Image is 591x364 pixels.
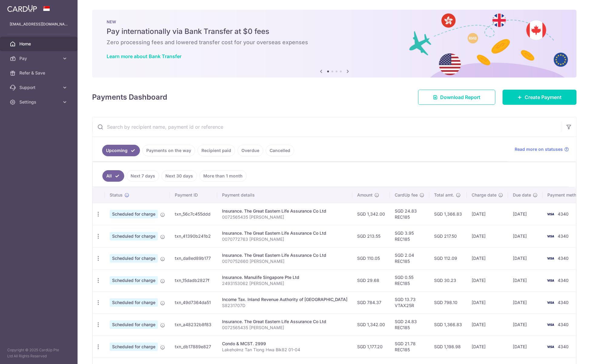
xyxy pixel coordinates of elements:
span: Pay [19,55,59,61]
div: Insurance. The Great Eastern Life Assurance Co Ltd [222,319,347,325]
td: SGD 29.68 [352,269,390,291]
span: Scheduled for charge [110,210,158,218]
div: Income Tax. Inland Revenue Authority of [GEOGRAPHIC_DATA] [222,296,347,303]
td: [DATE] [467,313,508,336]
span: 4340 [558,278,569,283]
span: Scheduled for charge [110,254,158,263]
a: Payments on the way [142,145,195,156]
td: [DATE] [508,203,543,225]
td: SGD 24.83 REC185 [390,313,429,336]
img: Bank Card [544,321,556,328]
span: Home [19,41,59,47]
span: Charge date [472,192,496,198]
td: txn_49d7364da51 [170,291,217,313]
span: Scheduled for charge [110,232,158,240]
div: Insurance. The Great Eastern Life Assurance Co Ltd [222,252,347,258]
td: SGD 784.37 [352,291,390,313]
span: CardUp fee [395,192,418,198]
td: txn_41390b241b2 [170,225,217,247]
span: 4340 [558,256,569,261]
span: Amount [357,192,373,198]
td: SGD 1,342.00 [352,203,390,225]
p: Lakeholmz Tan Tiong Hwa Blk82 01-04 [222,347,347,353]
span: 4340 [558,322,569,327]
td: SGD 21.78 REC185 [390,336,429,358]
span: Settings [19,99,59,105]
img: Bank Card [544,255,556,262]
td: SGD 30.23 [429,269,467,291]
span: Download Report [440,94,480,101]
td: SGD 1,342.00 [352,313,390,336]
td: SGD 1,366.83 [429,203,467,225]
td: SGD 112.09 [429,247,467,269]
a: Download Report [418,90,495,105]
a: Next 30 days [161,170,197,182]
p: [EMAIL_ADDRESS][DOMAIN_NAME] [10,21,68,27]
span: Refer & Save [19,70,59,76]
td: txn_15dadb2827f [170,269,217,291]
h6: Zero processing fees and lowered transfer cost for your overseas expenses [107,39,562,46]
span: Total amt. [434,192,454,198]
span: 4340 [558,211,569,217]
img: Bank Card [544,343,556,350]
td: SGD 213.55 [352,225,390,247]
a: Cancelled [266,145,294,156]
td: [DATE] [508,269,543,291]
td: txn_a48232b8f83 [170,313,217,336]
td: [DATE] [467,269,508,291]
div: Insurance. The Great Eastern Life Assurance Co Ltd [222,208,347,214]
span: Due date [513,192,531,198]
p: 0070752660 [PERSON_NAME] [222,258,347,264]
td: [DATE] [508,225,543,247]
td: [DATE] [467,203,508,225]
td: SGD 24.83 REC185 [390,203,429,225]
a: Recipient paid [198,145,235,156]
a: Overdue [237,145,263,156]
td: txn_db17889e827 [170,336,217,358]
span: 4340 [558,344,569,349]
a: Next 7 days [127,170,159,182]
td: [DATE] [467,291,508,313]
span: Scheduled for charge [110,298,158,307]
td: [DATE] [508,336,543,358]
div: Insurance. Manulife Singapore Pte Ltd [222,274,347,280]
td: [DATE] [467,247,508,269]
h4: Payments Dashboard [92,92,167,103]
img: Bank Card [544,299,556,306]
td: SGD 798.10 [429,291,467,313]
p: 0072565435 [PERSON_NAME] [222,325,347,331]
td: txn_da8ed89b177 [170,247,217,269]
img: Bank Card [544,277,556,284]
a: More than 1 month [199,170,247,182]
a: Create Payment [503,90,576,105]
a: Learn more about Bank Transfer [107,53,181,59]
span: Scheduled for charge [110,276,158,285]
span: 4340 [558,300,569,305]
img: Bank transfer banner [92,10,576,78]
a: All [102,170,124,182]
span: 4340 [558,233,569,239]
td: SGD 217.50 [429,225,467,247]
th: Payment details [217,187,352,203]
td: SGD 110.05 [352,247,390,269]
input: Search by recipient name, payment id or reference [92,117,562,137]
span: Read more on statuses [515,146,563,152]
td: SGD 1,198.98 [429,336,467,358]
span: Create Payment [525,94,562,101]
span: Scheduled for charge [110,320,158,329]
th: Payment method [543,187,589,203]
td: SGD 1,366.83 [429,313,467,336]
td: SGD 2.04 REC185 [390,247,429,269]
img: Bank Card [544,233,556,240]
p: 0070772763 [PERSON_NAME] [222,236,347,242]
td: SGD 3.95 REC185 [390,225,429,247]
td: [DATE] [508,313,543,336]
td: SGD 1,177.20 [352,336,390,358]
img: Bank Card [544,210,556,218]
span: Status [110,192,123,198]
th: Payment ID [170,187,217,203]
td: txn_56c7c455ddd [170,203,217,225]
td: SGD 13.73 VTAX25R [390,291,429,313]
td: [DATE] [467,225,508,247]
p: S8231707D [222,303,347,309]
